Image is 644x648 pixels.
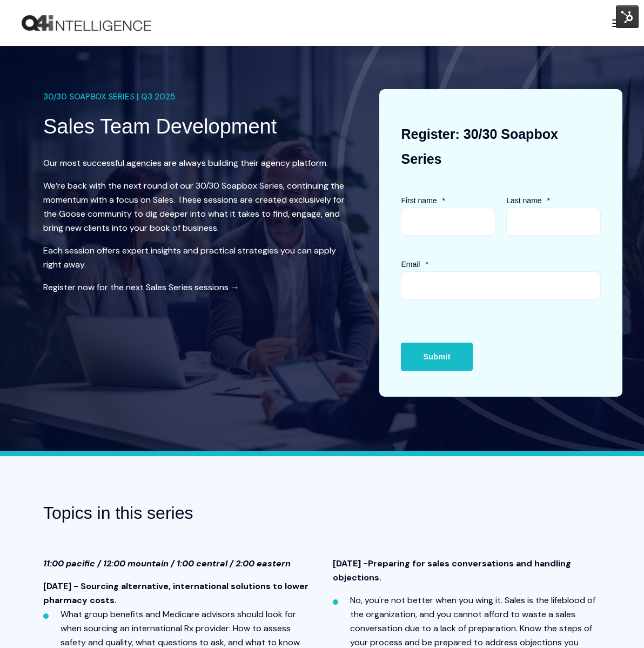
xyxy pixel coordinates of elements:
span: Last name [506,196,541,205]
span: Preparing for sales conversations and handling objections. [333,558,571,583]
h1: Sales Team Development [43,113,345,140]
h3: Register: 30/30 Soapbox Series [401,111,601,183]
p: Each session offers expert insights and practical strategies you can apply right away. [43,244,345,272]
strong: [DATE] - [333,558,368,569]
strong: [DATE] - Sourcing alternative, international solutions to lower pharmacy costs. [43,580,308,606]
img: HubSpot Tools Menu Toggle [616,5,639,28]
a: Open Burger Menu [606,14,628,32]
span: 30/30 SOAPBOX SERIES | Q3 2025 [43,89,175,105]
span: First name [401,196,437,205]
p: We’re back with the next round of our 30/30 Soapbox Series, continuing the momentum with a focus ... [43,179,345,235]
span: Email [401,260,420,269]
a: Back to Home [22,15,151,31]
p: Register now for the next Sales Series sessions → [43,280,345,295]
img: Q4intelligence, LLC logo [22,15,151,31]
p: Our most successful agencies are always building their agency platform. [43,156,345,170]
input: Submit [401,343,472,371]
strong: 11:00 pacific / 12:00 mountain / 1:00 central / 2:00 eastern [43,558,291,569]
h3: Topics in this series [43,499,405,527]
